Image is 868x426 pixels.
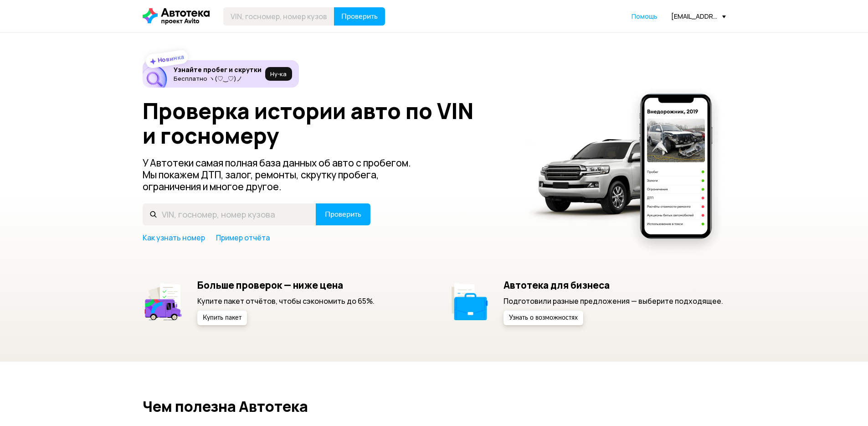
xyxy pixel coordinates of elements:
span: Купить пакет [203,315,241,321]
h5: Автотека для бизнеса [503,279,723,291]
span: Проверить [341,13,378,20]
input: VIN, госномер, номер кузова [223,7,334,26]
p: Купите пакет отчётов, чтобы сэкономить до 65%. [197,296,375,306]
div: [EMAIL_ADDRESS][DOMAIN_NAME] [671,12,726,21]
input: VIN, госномер, номер кузова [143,203,316,225]
span: Проверить [325,211,361,218]
button: Узнать о возможностях [503,311,583,325]
button: Проверить [316,203,370,225]
p: Бесплатно ヽ(♡‿♡)ノ [174,75,262,82]
a: Помощь [632,12,657,21]
button: Проверить [334,7,385,26]
h6: Узнайте пробег и скрутки [174,66,262,74]
h1: Проверка истории авто по VIN и госномеру [143,99,513,148]
span: Ну‑ка [270,70,287,78]
p: У Автотеки самая полная база данных об авто с пробегом. Мы покажем ДТП, залог, ремонты, скрутку п... [143,157,426,192]
a: Как узнать номер [143,233,205,243]
h5: Больше проверок — ниже цена [197,279,375,291]
a: Пример отчёта [216,233,270,243]
h2: Чем полезна Автотека [143,398,726,415]
button: Купить пакет [197,311,247,325]
span: Узнать о возможностях [509,315,578,321]
p: Подготовили разные предложения — выберите подходящее. [503,296,723,306]
strong: Новинка [157,52,185,64]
